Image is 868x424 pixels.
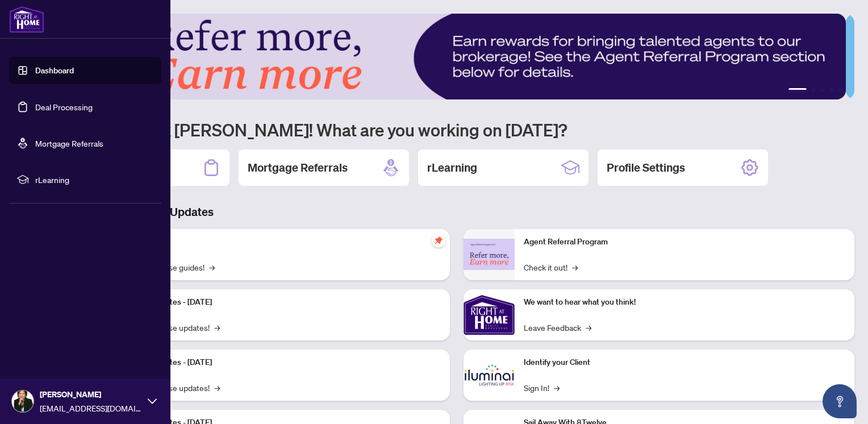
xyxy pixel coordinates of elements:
[464,239,515,270] img: Agent Referral Program
[35,173,153,186] span: rLearning
[524,321,591,334] a: Leave Feedback→
[35,138,103,148] a: Mortgage Referrals
[432,234,445,247] span: pushpin
[59,14,846,99] img: Slide 0
[554,381,560,394] span: →
[524,236,845,248] p: Agent Referral Program
[829,88,834,93] button: 4
[524,296,845,309] p: We want to hear what you think!
[59,119,854,140] h1: Welcome back [PERSON_NAME]! What are you working on [DATE]?
[464,289,515,340] img: We want to hear what you think!
[524,261,578,273] a: Check it out!→
[119,296,441,309] p: Platform Updates - [DATE]
[811,88,816,93] button: 2
[35,65,74,76] a: Dashboard
[119,356,441,369] p: Platform Updates - [DATE]
[838,88,843,93] button: 5
[586,321,591,334] span: →
[788,88,807,93] button: 1
[572,261,578,273] span: →
[248,160,348,176] h2: Mortgage Referrals
[820,88,825,93] button: 3
[209,261,215,273] span: →
[12,390,34,412] img: Profile Icon
[119,236,441,248] p: Self-Help
[464,350,515,401] img: Identify your Client
[607,160,685,176] h2: Profile Settings
[427,160,477,176] h2: rLearning
[524,381,560,394] a: Sign In!→
[823,384,857,418] button: Open asap
[40,388,142,401] span: [PERSON_NAME]
[9,6,44,33] img: logo
[214,381,220,394] span: →
[214,321,220,334] span: →
[59,204,854,220] h3: Brokerage & Industry Updates
[40,402,142,414] span: [EMAIL_ADDRESS][DOMAIN_NAME]
[524,356,845,369] p: Identify your Client
[35,102,93,112] a: Deal Processing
